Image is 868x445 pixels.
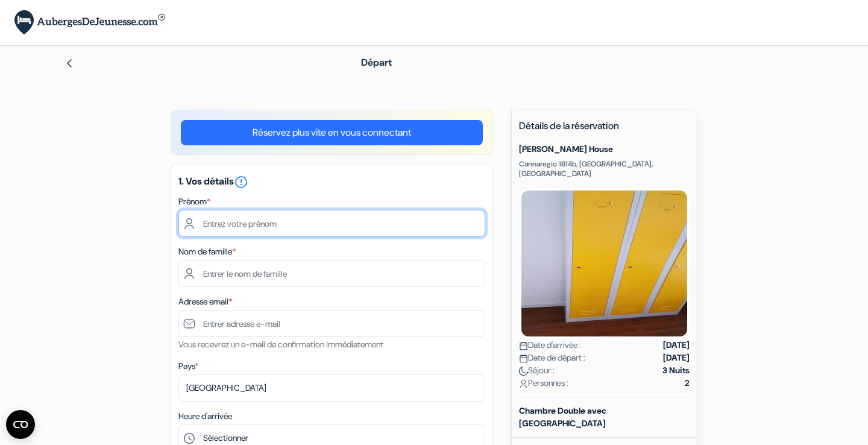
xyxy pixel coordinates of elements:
[178,410,232,423] label: Heure d'arrivée
[6,410,35,439] button: Ouvrir le widget CMP
[519,159,690,178] p: Cannaregio 1814b, [GEOGRAPHIC_DATA], [GEOGRAPHIC_DATA]
[178,245,236,258] label: Nom de famille
[178,339,383,350] small: Vous recevrez un e-mail de confirmation immédiatement
[685,377,690,390] strong: 2
[178,295,232,308] label: Adresse email
[64,58,74,68] img: left_arrow.svg
[519,405,606,429] b: Chambre Double avec [GEOGRAPHIC_DATA]
[178,310,485,337] input: Entrer adresse e-mail
[234,175,248,188] a: error_outline
[519,354,528,363] img: calendar.svg
[662,364,690,377] strong: 3 Nuits
[519,352,585,364] span: Date de départ :
[178,260,485,287] input: Entrer le nom de famille
[519,377,568,390] span: Personnes :
[519,120,690,139] h5: Détails de la réservation
[178,210,485,237] input: Entrez votre prénom
[663,352,690,364] strong: [DATE]
[519,144,690,154] h5: [PERSON_NAME] House
[519,339,581,352] span: Date d'arrivée :
[234,175,248,189] i: error_outline
[361,56,392,69] span: Départ
[519,379,528,388] img: user_icon.svg
[663,339,690,352] strong: [DATE]
[178,360,198,373] label: Pays
[519,367,528,376] img: moon.svg
[519,341,528,350] img: calendar.svg
[178,195,210,208] label: Prénom
[181,120,483,145] a: Réservez plus vite en vous connectant
[178,175,485,189] h5: 1. Vos détails
[14,10,165,35] img: AubergesDeJeunesse.com
[519,364,555,377] span: Séjour :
